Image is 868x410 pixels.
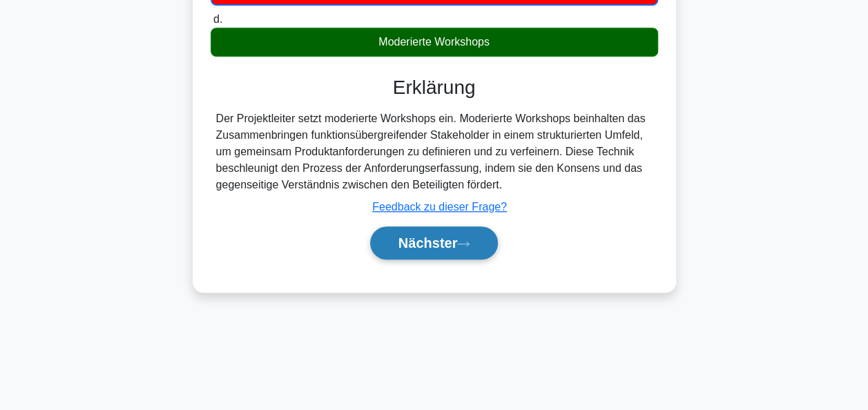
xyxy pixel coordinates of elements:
[372,201,507,213] a: Feedback zu dieser Frage?
[213,13,222,25] span: d.
[211,28,658,57] div: Moderierte Workshops
[398,235,458,251] font: Nächster
[219,76,650,99] h3: Erklärung
[370,226,499,260] button: Nächster
[216,110,653,193] div: Der Projektleiter setzt moderierte Workshops ein. Moderierte Workshops beinhalten das Zusammenbri...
